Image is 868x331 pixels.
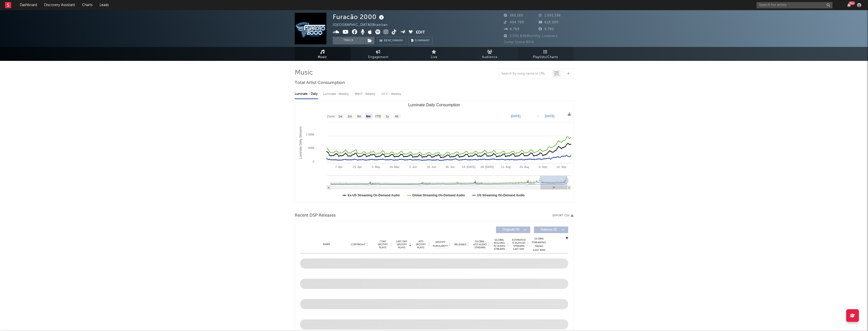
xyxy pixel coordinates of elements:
[504,21,524,24] span: 404.700
[414,240,428,249] span: ATD Spotify Plays
[415,39,430,42] span: Summary
[366,115,370,118] text: 6m
[357,115,361,118] text: 3m
[295,213,336,219] span: Recent DSP Releases
[377,37,406,44] a: Benchmark
[533,54,558,60] span: Playlists/Charts
[295,90,318,98] div: Luminate - Daily
[295,47,350,61] a: Music
[537,114,540,118] text: →
[350,47,406,61] a: Engagement
[395,115,398,118] text: All
[847,3,851,7] button: 99+
[295,80,345,86] span: Total Artist Consumption
[427,165,436,168] text: 16. Jun
[323,90,350,98] div: Luminate - Weekly
[385,115,389,118] text: 1y
[355,90,376,98] div: BMAT - Weekly
[473,240,487,249] span: Global ATD Audio Streams
[412,194,465,197] text: Global Streaming On-Demand Audio
[520,165,529,168] text: 25. Aug
[390,165,400,168] text: 19. May
[849,1,855,5] div: 99 +
[512,238,526,251] span: Estimated % Playlist Streams Last Day
[552,214,574,217] button: Export CSV
[376,240,390,249] span: 7 Day Spotify Plays
[375,115,381,118] text: YTD
[308,146,314,149] text: 500k
[492,238,506,251] span: Global Rolling 7D Audio Streams
[351,243,365,246] span: Copyright
[327,115,335,118] text: Zoom
[504,34,558,38] span: 3.055.826 Monthly Listeners
[504,14,523,17] span: 265.185
[406,47,462,61] a: Live
[372,165,380,168] text: 5. May
[348,194,400,197] text: Ex-US Streaming On-Demand Audio
[310,242,343,246] div: Name
[539,14,561,17] span: 1.091.356
[539,165,547,168] text: 8. Sep
[446,165,455,168] text: 30. Jun
[347,115,352,118] text: 1m
[499,72,552,76] input: Search by song name or URL
[409,165,417,168] text: 2. Jun
[545,114,555,118] text: [DATE]
[501,165,510,168] text: 11. Aug
[318,54,327,60] span: Music
[539,21,559,24] span: 618.000
[477,194,525,197] text: US Streaming On-Demand Audio
[408,103,460,107] text: Luminate Daily Consumption
[504,41,534,44] span: Jump Score: 80.6
[333,22,394,28] div: [GEOGRAPHIC_DATA] | Brazilian
[335,165,342,168] text: 7. Apr
[306,133,314,136] text: 1 000k
[496,227,530,233] button: Originals(0)
[481,165,494,168] text: 28. [DATE]
[395,240,409,249] span: Last Day Spotify Plays
[312,160,314,163] text: 0
[504,28,520,31] span: 4.769
[333,13,385,21] div: Furacão 2000
[499,228,523,231] span: Originals ( 0 )
[433,240,448,248] span: Spotify Popularity
[518,47,574,61] a: Playlists/Charts
[534,227,568,233] button: Features(0)
[756,2,833,8] input: Search for artists
[409,37,433,44] button: Summary
[454,243,466,246] span: Released
[557,165,566,168] text: 22. Sep
[531,237,547,252] div: Global Streaming Trend (Last 60D)
[353,165,362,168] text: 21. Apr
[537,228,561,231] span: Features ( 0 )
[338,115,342,118] text: 1w
[368,54,389,60] span: Engagement
[482,54,497,60] span: Audience
[416,29,425,36] button: Edit
[462,165,475,168] text: 14. [DATE]
[462,47,518,61] a: Audience
[333,37,364,44] button: Track
[431,54,437,60] span: Live
[511,114,521,118] text: [DATE]
[539,28,554,31] span: 9.795
[384,38,403,44] span: Benchmark
[381,90,402,98] div: OCC - Weekly
[299,127,302,159] text: Luminate Daily Streams
[295,101,573,202] svg: Luminate Daily Consumption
